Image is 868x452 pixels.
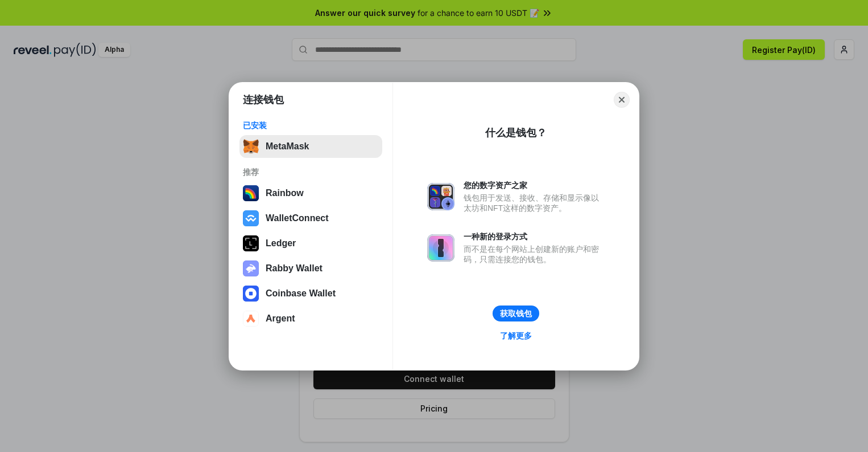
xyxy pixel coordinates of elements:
button: Rainbow [239,182,382,205]
div: Argent [266,313,295,324]
div: 了解更多 [500,331,532,341]
div: 您的数字资产之家 [464,180,605,190]
div: WalletConnect [266,213,329,223]
img: svg+xml,%3Csvg%20width%3D%22120%22%20height%3D%22120%22%20viewBox%3D%220%200%20120%20120%22%20fil... [243,185,259,201]
img: svg+xml,%3Csvg%20xmlns%3D%22http%3A%2F%2Fwww.w3.org%2F2000%2Fsvg%22%20fill%3D%22none%22%20viewBox... [243,260,259,276]
div: 一种新的登录方式 [464,231,605,242]
button: Rabby Wallet [239,257,382,280]
img: svg+xml,%3Csvg%20xmlns%3D%22http%3A%2F%2Fwww.w3.org%2F2000%2Fsvg%22%20fill%3D%22none%22%20viewBox... [427,234,454,262]
div: 推荐 [243,167,379,177]
img: svg+xml,%3Csvg%20width%3D%2228%22%20height%3D%2228%22%20viewBox%3D%220%200%2028%2028%22%20fill%3D... [243,311,259,327]
h1: 连接钱包 [243,93,284,107]
button: 获取钱包 [493,306,539,321]
button: WalletConnect [239,207,382,230]
div: Rainbow [266,188,304,198]
button: Close [614,92,630,108]
div: Ledger [266,238,296,249]
button: MetaMask [239,135,382,158]
img: svg+xml,%3Csvg%20xmlns%3D%22http%3A%2F%2Fwww.w3.org%2F2000%2Fsvg%22%20fill%3D%22none%22%20viewBox... [427,183,454,210]
img: svg+xml,%3Csvg%20fill%3D%22none%22%20height%3D%2233%22%20viewBox%3D%220%200%2035%2033%22%20width%... [243,139,259,154]
img: svg+xml,%3Csvg%20width%3D%2228%22%20height%3D%2228%22%20viewBox%3D%220%200%2028%2028%22%20fill%3D... [243,210,259,226]
div: 钱包用于发送、接收、存储和显示像以太坊和NFT这样的数字资产。 [464,193,605,213]
button: Argent [239,307,382,330]
img: svg+xml,%3Csvg%20xmlns%3D%22http%3A%2F%2Fwww.w3.org%2F2000%2Fsvg%22%20width%3D%2228%22%20height%3... [243,235,259,251]
a: 了解更多 [493,328,539,343]
div: Coinbase Wallet [266,288,336,299]
button: Ledger [239,232,382,255]
div: MetaMask [266,141,309,152]
div: 什么是钱包？ [485,126,547,140]
div: Rabby Wallet [266,263,323,274]
button: Coinbase Wallet [239,282,382,305]
div: 获取钱包 [500,308,532,319]
div: 已安装 [243,120,379,131]
div: 而不是在每个网站上创建新的账户和密码，只需连接您的钱包。 [464,244,605,264]
img: svg+xml,%3Csvg%20width%3D%2228%22%20height%3D%2228%22%20viewBox%3D%220%200%2028%2028%22%20fill%3D... [243,286,259,302]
